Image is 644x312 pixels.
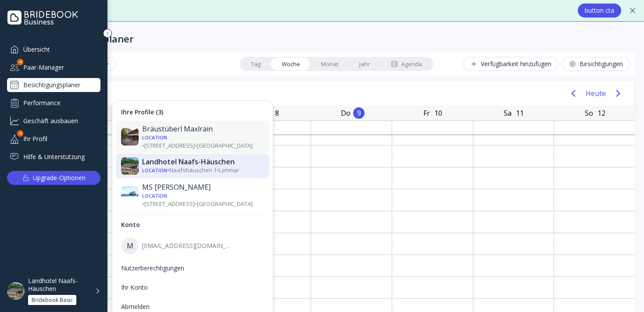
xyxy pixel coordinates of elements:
div: M [121,237,139,255]
button: Heute [586,85,606,101]
button: button cta [578,4,621,18]
a: Performance [7,96,100,110]
div: Location [142,134,167,141]
button: Next page [609,85,627,102]
div: Konto [116,217,269,233]
div: So [582,107,596,119]
div: Agenda [391,60,422,68]
div: Upgrade-Optionen [33,172,86,184]
div: 2 [17,130,24,137]
div: Location [142,192,167,199]
div: 9 [353,107,365,119]
img: dpr=2,fit=cover,g=face,w=48,h=48 [7,282,25,300]
div: Nutzerberechtigungen [121,264,264,272]
a: Tag [240,58,271,70]
a: Ihr Profil2 [7,131,100,146]
div: Paar-Manager [7,60,100,74]
div: Besichtigungen [569,60,623,67]
img: dpr=2,fit=cover,g=face,w=30,h=30 [121,157,139,175]
button: Previous page [565,85,582,102]
div: 10 [433,107,444,119]
div: • [STREET_ADDRESS] • [GEOGRAPHIC_DATA] [142,133,264,149]
div: Fr [421,107,433,119]
a: Übersicht [7,42,100,57]
div: 11 [514,107,526,119]
a: Paar-Manager4 [7,60,100,74]
div: Landhotel Naafs-Häuschen [142,158,264,167]
div: Landhotel Naafs-Häuschen [28,277,90,293]
img: 2n4a5700.jpg [121,187,139,197]
div: Ihr Konto [121,284,264,291]
div: • [STREET_ADDRESS] • [GEOGRAPHIC_DATA] [142,191,264,208]
div: Bridebook Basic [32,297,73,304]
div: Location [142,167,167,174]
a: Woche [271,58,311,70]
div: 4 [17,59,24,65]
a: Hilfe & Unterstützung [7,149,100,164]
img: dpr=2,fit=cover,g=face,w=30,h=30 [121,128,139,146]
div: [EMAIL_ADDRESS][DOMAIN_NAME] [142,242,233,250]
a: Besichtigungsplaner [7,78,100,92]
a: Monat [311,58,349,70]
div: button cta [585,7,614,14]
div: Sa [501,107,514,119]
div: MS [PERSON_NAME] [142,183,264,191]
div: 12 [596,107,607,119]
div: Ihre Profile (3) [116,104,269,120]
div: 8 [272,107,283,119]
button: Verfügbarkeit hinzufügen [463,57,558,71]
div: Verfügbarkeit hinzufügen [470,60,551,67]
div: 6 [111,107,122,119]
div: • Naafshäuschen 1 • Lohmar [142,167,264,175]
button: Upgrade-Optionen [7,171,100,185]
div: Abmelden [121,303,264,311]
button: Besichtigungen [562,57,630,71]
a: Geschäft ausbauen [7,113,100,128]
div: Bräustüberl Maxlrain [142,124,264,133]
a: Ihr Konto [116,278,269,297]
div: testing de [37,6,569,16]
div: Ihr Profil [7,131,100,146]
a: Nutzerberechtigungen [116,259,269,277]
div: Do [338,107,353,119]
a: Jahr [349,58,380,70]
